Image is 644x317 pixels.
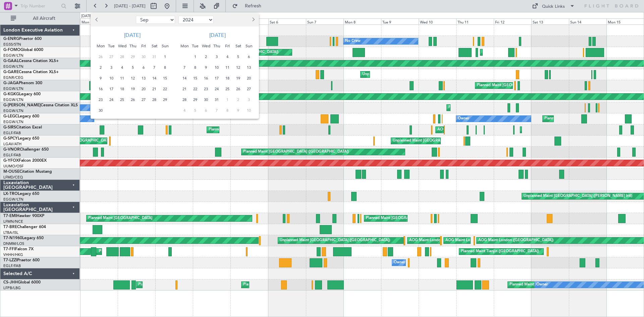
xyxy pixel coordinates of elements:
[223,53,232,61] span: 4
[191,53,200,61] span: 1
[179,84,190,94] div: 21-10-2024
[160,62,170,73] div: 8-9-2024
[149,41,160,51] div: Sat
[191,74,200,83] span: 15
[190,94,201,105] div: 29-10-2024
[129,63,137,72] span: 5
[233,73,244,84] div: 19-10-2024
[244,94,254,105] div: 3-11-2024
[180,106,189,115] span: 4
[213,106,221,115] span: 7
[106,84,117,94] div: 17-9-2024
[106,62,117,73] div: 3-9-2024
[222,94,233,105] div: 1-11-2024
[211,84,222,94] div: 24-10-2024
[213,85,221,93] span: 24
[179,94,190,105] div: 28-10-2024
[213,63,221,72] span: 10
[97,53,105,61] span: 26
[202,74,210,83] span: 16
[202,63,210,72] span: 9
[140,96,148,104] span: 27
[160,51,170,62] div: 1-9-2024
[97,85,105,93] span: 16
[201,84,211,94] div: 23-10-2024
[117,94,127,105] div: 25-9-2024
[140,85,148,93] span: 20
[190,41,201,51] div: Tue
[191,96,200,104] span: 29
[138,41,149,51] div: Fri
[129,53,137,61] span: 29
[245,53,253,61] span: 6
[140,74,148,83] span: 13
[244,41,254,51] div: Sun
[95,51,106,62] div: 26-8-2024
[245,85,253,93] span: 27
[245,96,253,104] span: 3
[222,105,233,116] div: 8-11-2024
[201,41,211,51] div: Wed
[244,51,254,62] div: 6-10-2024
[118,96,126,104] span: 25
[129,85,137,93] span: 19
[106,94,117,105] div: 24-9-2024
[138,94,149,105] div: 27-9-2024
[245,106,253,115] span: 10
[140,53,148,61] span: 30
[234,74,243,83] span: 19
[95,105,106,116] div: 30-9-2024
[150,53,159,61] span: 31
[97,96,105,104] span: 23
[234,106,243,115] span: 9
[107,96,116,104] span: 24
[127,73,138,84] div: 12-9-2024
[233,94,244,105] div: 2-11-2024
[150,85,159,93] span: 21
[138,84,149,94] div: 20-9-2024
[149,51,160,62] div: 31-8-2024
[97,63,105,72] span: 2
[244,105,254,116] div: 10-11-2024
[160,73,170,84] div: 15-9-2024
[136,16,175,24] select: Select month
[222,73,233,84] div: 18-10-2024
[223,63,232,72] span: 11
[201,105,211,116] div: 6-11-2024
[150,74,159,83] span: 14
[95,41,106,51] div: Mon
[211,62,222,73] div: 10-10-2024
[107,53,116,61] span: 27
[202,53,210,61] span: 2
[223,74,232,83] span: 18
[106,51,117,62] div: 27-8-2024
[149,84,160,94] div: 21-9-2024
[178,16,214,24] select: Select year
[245,63,253,72] span: 13
[234,53,243,61] span: 5
[117,73,127,84] div: 11-9-2024
[233,51,244,62] div: 5-10-2024
[138,73,149,84] div: 13-9-2024
[190,84,201,94] div: 22-10-2024
[234,96,243,104] span: 2
[213,96,221,104] span: 31
[117,51,127,62] div: 28-8-2024
[160,41,170,51] div: Sun
[245,74,253,83] span: 20
[179,62,190,73] div: 7-10-2024
[201,94,211,105] div: 30-10-2024
[97,106,105,115] span: 30
[201,73,211,84] div: 16-10-2024
[213,53,221,61] span: 3
[107,63,116,72] span: 3
[118,74,126,83] span: 11
[202,96,210,104] span: 30
[233,62,244,73] div: 12-10-2024
[138,62,149,73] div: 6-9-2024
[161,85,169,93] span: 22
[129,74,137,83] span: 12
[223,96,232,104] span: 1
[223,106,232,115] span: 8
[244,84,254,94] div: 27-10-2024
